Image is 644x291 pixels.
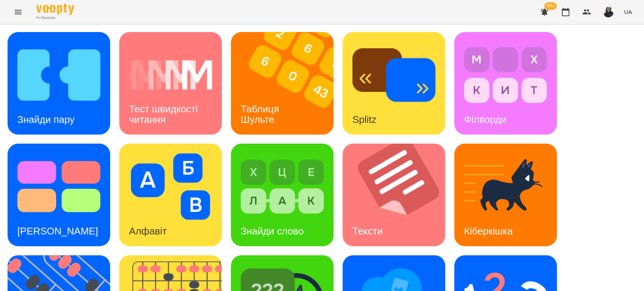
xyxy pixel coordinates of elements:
[231,144,334,246] a: Знайди словоЗнайди слово
[8,32,110,135] a: Знайди паруЗнайди пару
[119,32,222,135] a: Тест швидкості читанняТест швидкості читання
[352,114,377,125] h3: Splitz
[352,42,435,108] img: Splitz
[231,32,334,135] a: Таблиця ШультеТаблиця Шульте
[464,153,547,220] img: Кіберкішка
[624,8,632,16] span: UA
[36,15,74,20] span: For Business
[241,153,324,220] img: Знайди слово
[544,2,557,10] span: 99+
[343,32,445,135] a: SplitzSplitz
[621,5,635,19] button: UA
[129,42,212,108] img: Тест швидкості читання
[464,114,506,125] h3: Філворди
[241,225,304,237] h3: Знайди слово
[17,114,75,125] h3: Знайди пару
[129,103,200,125] h3: Тест швидкості читання
[464,225,513,237] h3: Кіберкішка
[129,225,167,237] h3: Алфавіт
[8,144,110,246] a: Тест Струпа[PERSON_NAME]
[603,7,613,17] img: de66a22b4ea812430751315b74cfe34b.jpg
[241,103,282,125] h3: Таблиця Шульте
[17,225,98,237] h3: [PERSON_NAME]
[454,32,557,135] a: ФілвордиФілворди
[17,42,100,108] img: Знайди пару
[454,144,557,246] a: КіберкішкаКіберкішка
[343,144,455,246] img: Тексти
[17,153,100,220] img: Тест Струпа
[9,3,27,21] button: Menu
[343,144,445,246] a: ТекстиТексти
[231,32,343,135] img: Таблиця Шульте
[352,225,383,237] h3: Тексти
[119,144,222,246] a: АлфавітАлфавіт
[36,4,74,15] img: Voopty Logo
[129,153,212,220] img: Алфавіт
[464,42,547,108] img: Філворди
